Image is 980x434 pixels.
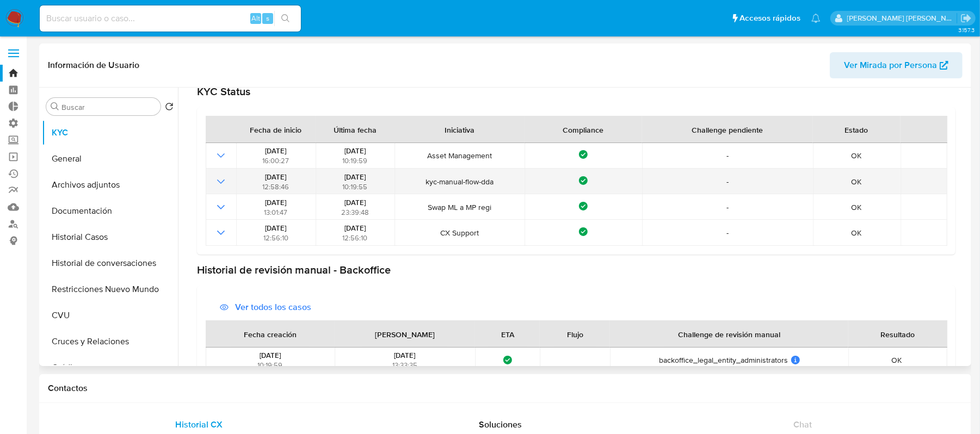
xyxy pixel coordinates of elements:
h1: Contactos [48,383,963,394]
button: Buscar [51,102,59,111]
input: Buscar [61,102,156,112]
span: Alt [251,13,260,23]
span: Accesos rápidos [739,13,800,24]
span: s [266,13,269,23]
button: Restricciones Nuevo Mundo [42,276,178,302]
button: Historial de conversaciones [42,250,178,276]
button: KYC [42,120,178,146]
h1: Información de Usuario [48,60,139,71]
button: CVU [42,302,178,328]
button: Documentación [42,198,178,224]
button: Créditos [42,355,178,381]
button: Historial Casos [42,224,178,250]
input: Buscar usuario o caso... [40,11,301,26]
span: Chat [793,418,812,431]
button: Volver al orden por defecto [165,102,174,114]
p: emmanuel.vitiello@mercadolibre.com [847,13,957,23]
a: Salir [960,13,972,24]
button: Ver Mirada por Persona [830,52,963,78]
span: Ver Mirada por Persona [844,52,937,78]
button: Cruces y Relaciones [42,328,178,355]
button: General [42,146,178,172]
span: Historial CX [175,418,223,431]
a: Notificaciones [811,14,821,23]
span: Soluciones [479,418,522,431]
button: search-icon [274,11,297,26]
button: Archivos adjuntos [42,172,178,198]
